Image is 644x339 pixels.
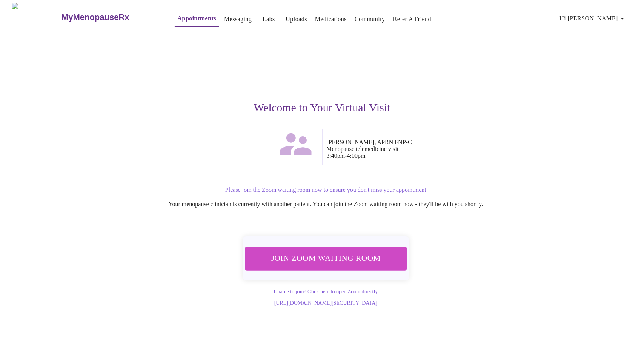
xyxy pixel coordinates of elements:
[390,12,435,27] button: Refer a Friend
[257,12,281,27] button: Labs
[221,12,255,27] button: Messaging
[178,13,216,24] a: Appointments
[274,289,378,294] a: Unable to join? Click here to open Zoom directly
[12,3,60,31] img: MyMenopauseRx Logo
[97,186,555,193] p: Please join the Zoom waiting room now to ensure you don't miss your appointment
[224,14,252,25] a: Messaging
[274,300,377,306] a: [URL][DOMAIN_NAME][SECURITY_DATA]
[60,4,159,31] a: MyMenopauseRx
[312,12,350,27] button: Medications
[175,11,219,27] button: Appointments
[286,14,307,25] a: Uploads
[253,251,399,266] span: Join Zoom Waiting Room
[61,12,129,22] h3: MyMenopauseRx
[393,14,432,25] a: Refer a Friend
[327,139,555,159] p: [PERSON_NAME], APRN FNP-C Menopause telemedicine visit 3:40pm - 4:00pm
[355,14,385,25] a: Community
[242,246,409,271] button: Join Zoom Waiting Room
[263,14,275,25] a: Labs
[283,12,310,27] button: Uploads
[560,13,627,24] span: Hi [PERSON_NAME]
[315,14,347,25] a: Medications
[90,101,555,114] h3: Welcome to Your Virtual Visit
[352,12,388,27] button: Community
[97,201,555,208] p: Your menopause clinician is currently with another patient. You can join the Zoom waiting room no...
[557,11,630,26] button: Hi [PERSON_NAME]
